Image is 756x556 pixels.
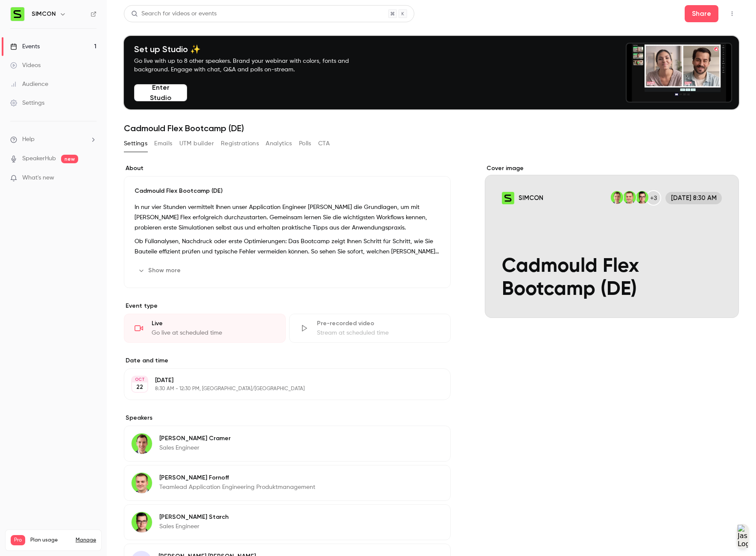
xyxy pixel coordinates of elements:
button: UTM builder [179,137,214,150]
li: help-dropdown-opener [10,135,97,144]
p: [PERSON_NAME] Fornoff [159,474,315,482]
button: Analytics [266,137,292,150]
h1: Cadmould Flex Bootcamp (DE) [124,123,739,133]
span: new [61,155,78,163]
div: Videos [10,61,41,70]
img: Markus Fornoff [132,473,152,493]
img: SIMCON [11,7,24,21]
button: Settings [124,137,147,150]
p: [PERSON_NAME] Starch [159,513,229,521]
a: SpeakerHub [22,154,56,163]
div: Stream at scheduled time [317,329,440,337]
p: Go live with up to 8 other speakers. Brand your webinar with colors, fonts and background. Engage... [134,57,369,74]
p: In nur vier Stunden vermittelt Ihnen unser Application Engineer [PERSON_NAME] die Grundlagen, um ... [135,202,440,233]
p: 22 [136,383,143,391]
section: Cover image [485,164,739,318]
span: Plan usage [30,537,70,544]
div: LiveGo live at scheduled time [124,314,286,343]
p: 8:30 AM - 12:30 PM, [GEOGRAPHIC_DATA]/[GEOGRAPHIC_DATA] [155,385,405,392]
p: [DATE] [155,376,405,385]
label: About [124,164,451,173]
span: Pro [11,535,25,545]
div: Go live at scheduled time [152,329,275,337]
div: OCT [132,377,147,382]
button: Enter Studio [134,84,187,101]
button: Polls [299,137,311,150]
p: Sales Engineer [159,522,229,531]
div: Pre-recorded videoStream at scheduled time [289,314,451,343]
div: Search for videos or events [131,9,217,18]
label: Cover image [485,164,739,173]
div: Settings [10,99,44,107]
label: Date and time [124,356,451,365]
p: [PERSON_NAME] Cramer [159,434,231,443]
p: Sales Engineer [159,444,231,452]
div: Events [10,42,40,51]
div: Markus Fornoff[PERSON_NAME] FornoffTeamlead Application Engineering Produktmanagement [124,465,451,501]
div: Florian Cramer[PERSON_NAME] CramerSales Engineer [124,426,451,462]
img: Henrik Starch [132,512,152,532]
label: Speakers [124,414,451,422]
p: Cadmould Flex Bootcamp (DE) [135,187,440,195]
h4: Set up Studio ✨ [134,44,369,54]
a: Manage [76,537,96,544]
button: Share [685,5,718,22]
div: Pre-recorded video [317,319,440,328]
p: Ob Füllanalysen, Nachdruck oder erste Optimierungen: Das Bootcamp zeigt Ihnen Schritt für Schritt... [135,236,440,257]
div: Henrik Starch[PERSON_NAME] StarchSales Engineer [124,504,451,540]
button: Show more [135,264,186,277]
span: What's new [22,174,54,182]
img: Florian Cramer [132,433,152,454]
h6: SIMCON [32,10,56,18]
p: Event type [124,302,451,310]
div: Live [152,319,275,328]
button: CTA [318,137,330,150]
button: Emails [154,137,172,150]
span: Help [22,135,35,144]
button: Registrations [221,137,259,150]
p: Teamlead Application Engineering Produktmanagement [159,483,315,491]
div: Audience [10,80,48,88]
